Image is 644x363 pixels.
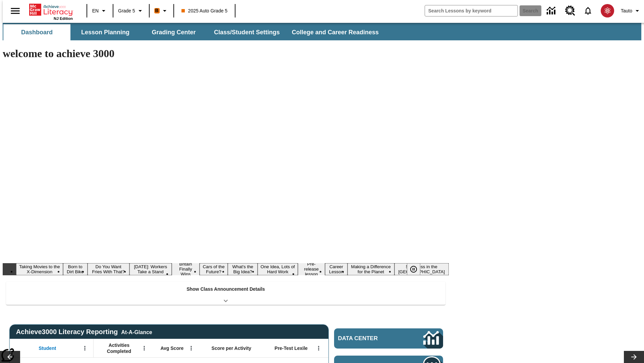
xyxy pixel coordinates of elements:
button: Slide 4 Labor Day: Workers Take a Stand [129,263,172,275]
span: Score per Activity [212,345,252,351]
button: Slide 6 Cars of the Future? [200,263,228,275]
span: Tauto [621,7,632,14]
a: Resource Center, Will open in new tab [561,2,579,20]
a: Home [29,3,73,16]
p: Show Class Announcement Details [186,286,265,293]
a: Notifications [579,2,597,19]
button: Slide 11 Making a Difference for the Planet [347,263,394,275]
div: Home [29,2,73,21]
img: avatar image [601,4,614,17]
span: Grade 5 [118,7,135,14]
span: B [155,6,159,15]
span: Achieve3000 Literacy Reporting [16,328,152,336]
button: Pause [407,263,420,275]
button: Language: EN, Select a language [89,5,111,17]
a: Data Center [543,2,561,20]
div: SubNavbar [3,24,385,40]
div: SubNavbar [3,23,641,40]
button: Lesson Planning [72,24,139,40]
button: Slide 12 Sleepless in the Animal Kingdom [394,263,449,275]
button: Slide 1 Taking Movies to the X-Dimension [16,263,63,275]
button: Grade: Grade 5, Select a grade [115,5,147,17]
button: Slide 3 Do You Want Fries With That? [88,263,129,275]
div: Pause [407,263,427,275]
button: Slide 8 One Idea, Lots of Hard Work [258,263,298,275]
div: At-A-Glance [121,328,152,335]
button: College and Career Readiness [286,24,384,40]
button: Open Menu [186,343,196,353]
a: Data Center [334,328,443,349]
button: Class/Student Settings [209,24,285,40]
span: Data Center [338,335,401,342]
span: NJ Edition [54,16,73,21]
button: Slide 2 Born to Dirt Bike [63,263,88,275]
span: Pre-Test Lexile [275,345,308,351]
div: Show Class Announcement Details [6,282,445,305]
span: 2025 Auto Grade 5 [181,7,228,14]
button: Slide 5 Britain Finally Wins [172,260,200,278]
button: Open Menu [139,343,149,353]
button: Open Menu [80,343,90,353]
button: Open side menu [5,1,25,21]
span: Activities Completed [97,342,141,354]
button: Select a new avatar [597,2,618,19]
span: EN [92,7,99,14]
button: Slide 9 Pre-release lesson [298,260,325,278]
input: search field [425,5,518,16]
span: Student [39,345,56,351]
button: Slide 7 What's the Big Idea? [228,263,258,275]
button: Grading Center [140,24,207,40]
button: Boost Class color is orange. Change class color [152,5,171,17]
button: Open Menu [314,343,324,353]
button: Dashboard [3,24,70,40]
button: Slide 10 Career Lesson [325,263,347,275]
h1: welcome to achieve 3000 [3,47,449,60]
button: Lesson carousel, Next [624,351,644,363]
button: Profile/Settings [618,5,644,17]
span: Avg Score [160,345,183,351]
